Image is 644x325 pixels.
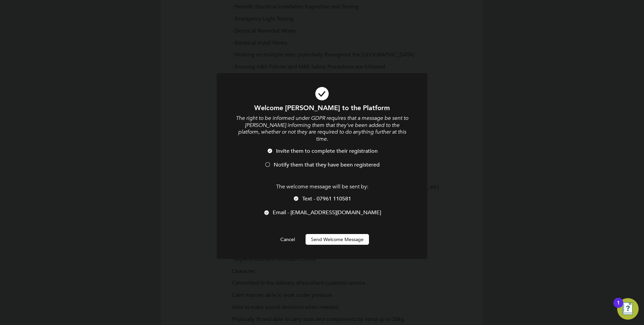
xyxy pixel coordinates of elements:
span: Text - 07961 110581 [302,195,351,202]
span: Notify them that they have been registered [274,161,380,168]
span: Invite them to complete their registration [276,148,378,154]
p: The welcome message will be sent by: [235,183,409,190]
div: 1 [617,303,620,312]
button: Send Welcome Message [306,234,369,245]
h1: Welcome [PERSON_NAME] to the Platform [235,103,409,112]
button: Cancel [275,234,300,245]
i: The right to be informed under GDPR requires that a message be sent to [PERSON_NAME] informing th... [236,115,408,142]
span: Email - [EMAIL_ADDRESS][DOMAIN_NAME] [273,209,381,216]
button: Open Resource Center, 1 new notification [617,298,639,320]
